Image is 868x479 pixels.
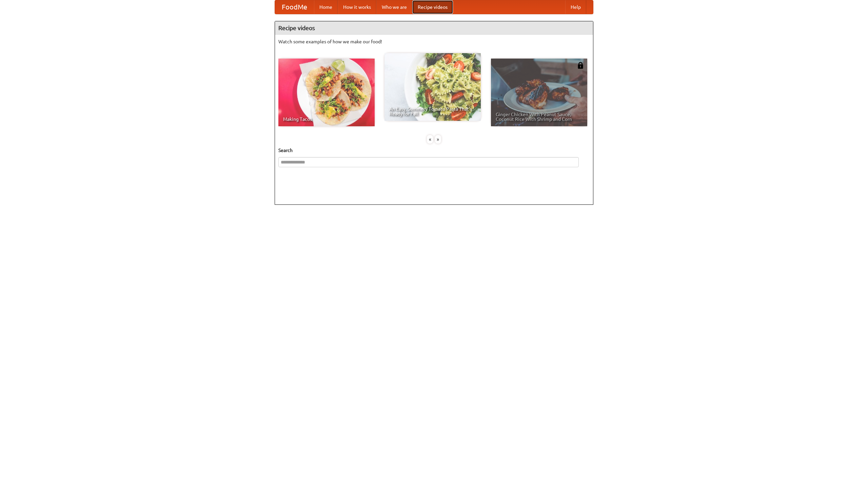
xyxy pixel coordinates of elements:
span: Making Tacos [283,117,370,122]
p: Watch some examples of how we make our food! [278,38,590,45]
a: Recipe videos [412,0,453,14]
span: An Easy, Summery Tomato Pasta That's Ready for Fall [389,107,476,116]
a: Who we are [376,0,412,14]
a: FoodMe [275,0,314,14]
a: How it works [338,0,376,14]
h5: Search [278,147,590,154]
a: An Easy, Summery Tomato Pasta That's Ready for Fall [384,53,481,121]
div: » [435,135,441,144]
div: « [427,135,433,144]
a: Making Tacos [278,59,375,126]
img: 483408.png [577,62,584,69]
a: Help [565,0,586,14]
h4: Recipe videos [275,21,593,35]
a: Home [314,0,338,14]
